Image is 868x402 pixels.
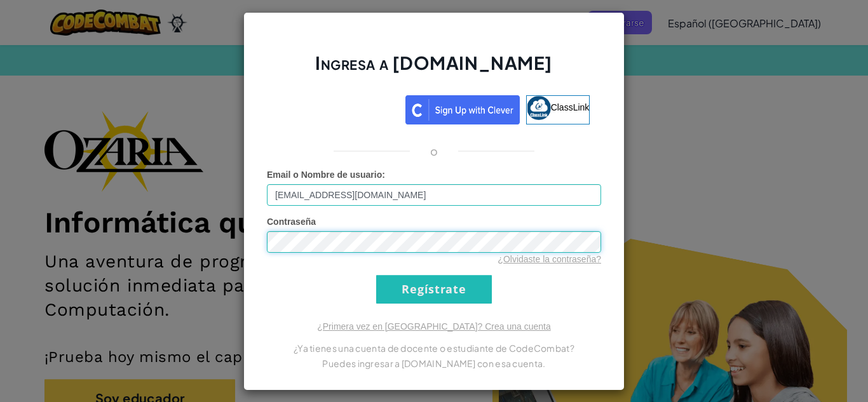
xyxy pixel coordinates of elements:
[267,340,601,356] p: ¿Ya tienes una cuenta de docente o estudiante de CodeCombat?
[527,96,551,120] img: classlink-logo-small.png
[317,321,551,332] a: ¿Primera vez en [GEOGRAPHIC_DATA]? Crea una cuenta
[267,51,601,88] h2: Ingresa a [DOMAIN_NAME]
[267,217,316,227] span: Contraseña
[267,356,601,371] p: Puedes ingresar a [DOMAIN_NAME] con esa cuenta.
[498,254,601,264] a: ¿Olvidaste la contraseña?
[430,144,438,159] p: o
[405,95,520,124] img: clever_sso_button@2x.png
[267,170,382,180] span: Email o Nombre de usuario
[272,94,405,122] iframe: Botón de Acceder con Google
[376,275,492,304] input: Regístrate
[267,168,385,181] label: :
[551,102,590,112] span: ClassLink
